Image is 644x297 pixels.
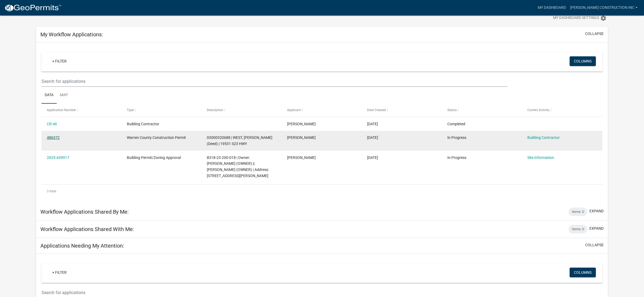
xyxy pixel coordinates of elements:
[447,108,457,112] span: Status
[127,135,186,140] span: Warren County Construction Permit
[41,76,508,87] input: Search for applications
[442,104,522,116] datatable-header-cell: Status
[127,122,159,126] span: Building Contractor
[40,209,129,215] h5: Workflow Applications Shared By Me:
[585,31,604,37] button: collapse
[367,122,378,126] span: 10/01/2025
[47,108,76,112] span: Application Number
[207,155,269,178] span: 8318-23-200-018 | Owner: STUBBE, KENNETH (OWNER) || STUBBE, SALLY (OWNER) | Address: 2518 REED AVE
[362,104,442,116] datatable-header-cell: Date Created
[447,135,466,140] span: In Progress
[127,155,181,160] span: Building Permit/Zoning Approval
[367,135,378,140] span: 10/01/2025
[570,268,596,277] button: Columns
[36,42,608,203] div: collapse
[589,208,604,214] button: expand
[527,108,550,112] span: Current Activity
[127,108,134,112] span: Type
[287,135,316,140] span: Trent Albee
[367,108,386,112] span: Date Created
[447,155,466,160] span: In Progress
[553,15,599,21] span: My Dashboard Settings
[585,242,604,248] button: collapse
[287,155,316,160] span: Trent Albee
[40,31,103,38] h5: My Workflow Applications:
[527,135,560,140] a: Building Contractor
[41,185,602,198] div: 3 total
[48,268,71,277] a: + Filter
[569,208,587,216] div: Items: 0
[536,3,568,13] a: My Dashboard
[568,3,640,13] a: [PERSON_NAME] Construction Inc
[549,13,611,23] button: My Dashboard Settingssettings
[40,243,124,249] h5: Applications Needing My Attention:
[570,56,596,66] button: Columns
[41,87,57,104] a: Data
[48,56,71,66] a: + Filter
[367,155,378,160] span: 06/23/2025
[522,104,602,116] datatable-header-cell: Current Activity
[122,104,202,116] datatable-header-cell: Type
[47,155,69,160] a: 2025-439917
[287,122,316,126] span: Trent Albee
[447,122,465,126] span: Completed
[41,104,121,116] datatable-header-cell: Application Number
[287,108,301,112] span: Applicant
[40,226,134,232] h5: Workflow Applications Shared With Me:
[207,108,223,112] span: Description
[47,135,60,140] a: 486372
[202,104,282,116] datatable-header-cell: Description
[207,135,272,146] span: 03000320688 | WEST, RYAN TYREL (Deed) | 19531 S23 HWY
[57,87,71,104] a: Map
[600,15,607,21] i: settings
[589,226,604,231] button: expand
[282,104,362,116] datatable-header-cell: Applicant
[527,155,554,160] a: Site Information
[569,225,587,233] div: Items: 0
[47,122,57,126] a: CR-46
